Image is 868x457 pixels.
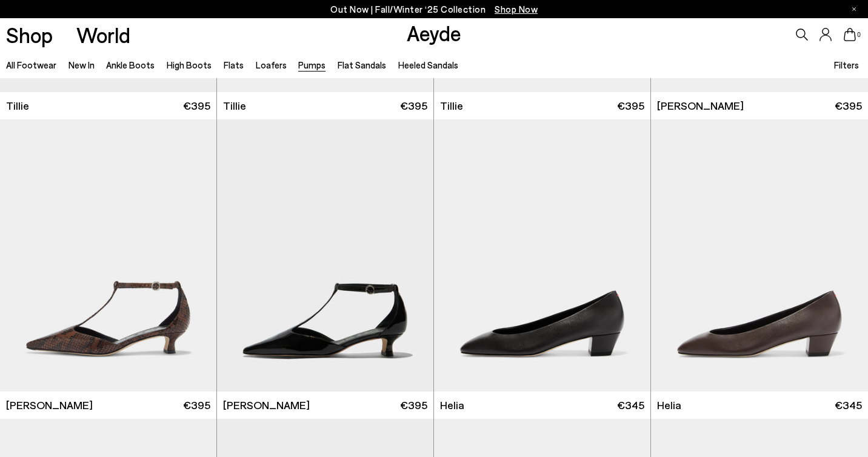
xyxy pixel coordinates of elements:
span: Tillie [6,98,29,113]
a: Helia €345 [434,392,650,419]
a: Loafers [256,59,287,70]
span: [PERSON_NAME] [6,398,93,413]
span: €395 [400,98,427,113]
span: €395 [183,398,210,413]
a: Aeyde [407,20,461,45]
span: €395 [617,98,644,113]
span: Helia [440,398,464,413]
a: Heeled Sandals [398,59,458,70]
span: Tillie [440,98,463,113]
a: All Footwear [6,59,56,70]
a: [PERSON_NAME] €395 [651,92,868,119]
img: Helia Low-Cut Pumps [434,119,650,392]
a: Tillie €395 [217,92,433,119]
a: New In [68,59,95,70]
a: Tillie €395 [434,92,650,119]
a: High Boots [167,59,212,70]
span: Filters [834,59,859,70]
a: Flats [224,59,244,70]
span: €395 [835,98,862,113]
span: Helia [657,398,681,413]
span: Navigate to /collections/new-in [495,4,538,15]
span: €345 [835,398,862,413]
span: [PERSON_NAME] [657,98,744,113]
span: €395 [183,98,210,113]
span: Tillie [223,98,246,113]
a: Pumps [298,59,326,70]
span: €345 [617,398,644,413]
a: [PERSON_NAME] €395 [217,392,433,419]
span: [PERSON_NAME] [223,398,310,413]
img: Liz T-Bar Pumps [217,119,433,392]
a: World [76,24,130,45]
a: Helia €345 [651,392,868,419]
a: Ankle Boots [106,59,155,70]
img: Helia Low-Cut Pumps [651,119,868,392]
a: Shop [6,24,53,45]
p: Out Now | Fall/Winter ‘25 Collection [330,2,538,17]
span: €395 [400,398,427,413]
a: Flat Sandals [338,59,386,70]
span: 0 [856,32,862,38]
a: 0 [844,28,856,41]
